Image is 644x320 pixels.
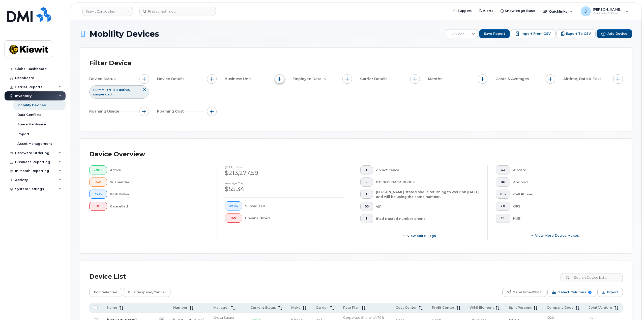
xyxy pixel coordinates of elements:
[89,270,126,283] div: Device List
[428,76,444,82] span: Months
[94,180,103,184] span: 946
[589,305,612,310] span: Joint Venture
[479,29,510,38] button: Save Report
[360,165,373,174] button: 1
[360,202,373,211] button: 65
[250,305,276,310] span: Current Status
[107,305,117,310] span: Name
[116,88,118,92] span: is
[513,177,615,187] div: Android
[558,289,586,296] span: Select Columns
[376,214,480,223] div: iPad trusted number phone
[365,217,369,221] span: 1
[89,165,107,174] button: 2908
[89,190,107,199] button: 3715
[343,305,360,310] span: Rate Plan
[500,192,506,196] span: 166
[89,148,145,161] div: Device Overview
[496,190,510,199] button: 166
[513,190,615,199] div: Cell Phone
[496,214,510,223] button: 19
[128,289,166,296] span: Bulk Suspend/Cancel
[225,201,242,210] button: 3683
[500,204,506,208] span: 20
[607,289,618,296] span: Export
[225,214,242,223] button: 169
[365,180,369,184] span: 2
[597,288,623,297] button: Export
[513,165,615,174] div: Aircard
[376,190,480,199] div: [PERSON_NAME] stated she is returning to work on [DATE] and will be using the same number.
[513,202,615,211] div: GPS
[213,305,229,310] span: Manager
[291,305,301,310] span: Make
[360,231,479,240] button: View more tags
[496,202,510,211] button: 20
[622,298,640,316] iframe: Messenger Launcher
[316,305,328,310] span: Carrier
[495,76,531,82] span: Costs & Averages
[94,192,103,196] span: 3715
[245,214,344,223] div: Unsubsidized
[110,165,209,174] div: Active
[396,305,417,310] span: Cost Center
[509,305,532,310] span: Split Percent
[93,92,112,96] span: suspended
[157,76,186,82] span: Device Details
[547,305,574,310] span: Company Code
[225,169,344,177] div: $213,277.59
[496,165,510,174] button: 43
[597,29,632,38] a: Add Device
[90,29,159,38] span: Mobility Devices
[470,305,494,310] span: WBS Element
[376,165,480,174] div: do not cancel
[496,231,615,240] button: View More Device Makes
[500,180,506,184] span: 118
[225,76,252,82] span: Business Unit
[93,88,115,92] span: Current Status
[513,214,615,223] div: HUB
[589,315,594,319] span: No
[89,177,107,187] button: 946
[365,192,369,196] span: 1
[94,168,103,172] span: 2908
[245,201,344,210] div: Subsidized
[213,315,241,320] div: Gresa Saraci
[229,204,238,208] span: 3683
[484,31,505,36] span: Save Report
[511,29,555,38] a: Import from CSV
[502,288,546,297] button: Send Email/SMS
[513,289,542,296] span: Send Email/SMS
[547,315,554,319] span: 1020
[229,216,238,220] span: 169
[89,109,121,114] span: Roaming Usage
[360,76,389,82] span: Carrier Details
[365,168,369,172] span: 1
[225,185,344,193] div: $55.34
[432,305,454,310] span: Profit Center
[89,202,107,211] button: 0
[566,31,591,36] span: Export to CSV
[110,190,209,199] div: With Billing
[360,214,373,223] button: 1
[520,31,551,36] span: Import from CSV
[547,288,596,297] button: Select Columns 9
[360,177,373,187] button: 2
[89,76,117,82] span: Device Status
[94,204,103,208] span: 0
[500,168,506,172] span: 43
[607,31,627,36] span: Add Device
[446,29,469,39] span: Devices
[376,177,480,187] div: DO NOT DATA BLOCK
[292,76,327,82] span: Employee Details
[496,177,510,187] button: 118
[588,291,592,294] span: 9
[561,273,623,282] input: Search Device List ...
[557,29,596,38] button: Export to CSV
[365,204,369,208] span: 65
[89,288,122,297] button: Edit Selected
[89,57,132,70] div: Filter Device
[119,88,130,92] span: active
[535,233,579,238] span: View More Device Makes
